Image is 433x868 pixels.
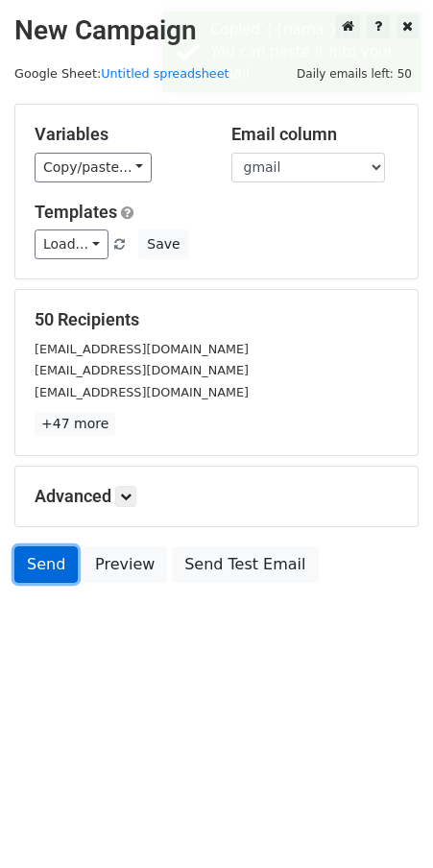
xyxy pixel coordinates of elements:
[14,14,419,47] h2: New Campaign
[35,229,108,259] a: Load...
[210,19,414,84] div: Copied {{nama }}. You can paste it into your email.
[14,66,229,81] small: Google Sheet:
[35,202,117,222] a: Templates
[35,309,398,330] h5: 50 Recipients
[101,66,229,81] a: Untitled spreadsheet
[138,229,188,259] button: Save
[172,546,318,583] a: Send Test Email
[14,546,78,583] a: Send
[35,412,115,436] a: +47 more
[35,486,398,507] h5: Advanced
[35,363,249,377] small: [EMAIL_ADDRESS][DOMAIN_NAME]
[35,385,249,399] small: [EMAIL_ADDRESS][DOMAIN_NAME]
[35,124,203,145] h5: Variables
[35,342,249,356] small: [EMAIL_ADDRESS][DOMAIN_NAME]
[35,153,152,182] a: Copy/paste...
[231,124,399,145] h5: Email column
[337,776,433,868] iframe: Chat Widget
[83,546,167,583] a: Preview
